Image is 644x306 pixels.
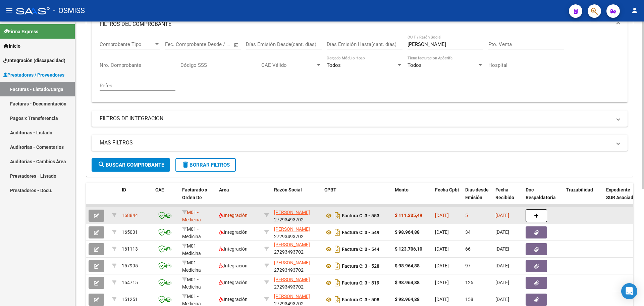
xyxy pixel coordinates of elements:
[495,280,509,285] span: [DATE]
[219,187,229,192] span: Area
[219,280,248,285] span: Integración
[122,263,138,268] span: 157995
[333,277,342,288] i: Descargar documento
[92,111,628,127] mat-expansion-panel-header: FILTROS DE INTEGRACION
[100,139,611,146] mat-panel-title: MAS FILTROS
[435,263,449,268] span: [DATE]
[435,246,449,252] span: [DATE]
[465,213,468,218] span: 5
[495,246,509,252] span: [DATE]
[495,229,509,235] span: [DATE]
[495,297,509,302] span: [DATE]
[181,161,190,169] mat-icon: delete
[274,225,319,239] div: 27293493702
[274,226,310,232] span: [PERSON_NAME]
[324,187,336,192] span: CPBT
[182,226,201,247] span: M01 - Medicina Esencial
[342,280,379,286] strong: Factura C: 3 - 519
[92,158,170,172] button: Buscar Comprobante
[3,71,64,79] span: Prestadores / Proveedores
[523,183,563,212] datatable-header-cell: Doc Respaldatoria
[621,283,637,299] div: Open Intercom Messenger
[465,187,489,200] span: Días desde Emisión
[274,277,310,282] span: [PERSON_NAME]
[219,297,248,302] span: Integración
[333,244,342,255] i: Descargar documento
[92,135,628,151] mat-expansion-panel-header: MAS FILTROS
[274,209,319,223] div: 27293493702
[495,213,509,218] span: [DATE]
[526,187,556,200] span: Doc Respaldatoria
[175,158,236,172] button: Borrar Filtros
[465,280,473,285] span: 125
[92,13,628,35] mat-expansion-panel-header: FILTROS DEL COMPROBANTE
[465,297,473,302] span: 158
[435,280,449,285] span: [DATE]
[122,297,138,302] span: 151251
[465,263,471,268] span: 97
[261,62,316,68] span: CAE Válido
[395,263,420,268] strong: $ 98.964,88
[182,187,207,200] span: Facturado x Orden De
[219,263,248,268] span: Integración
[3,28,38,35] span: Firma Express
[493,183,523,212] datatable-header-cell: Fecha Recibido
[327,62,341,68] span: Todos
[122,280,138,285] span: 154715
[392,183,432,212] datatable-header-cell: Monto
[3,42,20,50] span: Inicio
[342,247,379,252] strong: Factura C: 3 - 544
[274,187,302,192] span: Razón Social
[603,183,640,212] datatable-header-cell: Expediente SUR Asociado
[98,162,164,168] span: Buscar Comprobante
[495,187,514,200] span: Fecha Recibido
[182,277,201,298] span: M01 - Medicina Esencial
[333,261,342,271] i: Descargar documento
[216,183,262,212] datatable-header-cell: Area
[463,183,493,212] datatable-header-cell: Días desde Emisión
[274,276,319,290] div: 27293493702
[182,210,201,230] span: M01 - Medicina Esencial
[465,229,471,235] span: 34
[100,115,611,122] mat-panel-title: FILTROS DE INTEGRACION
[122,213,138,218] span: 168844
[155,187,164,192] span: CAE
[274,260,310,265] span: [PERSON_NAME]
[495,263,509,268] span: [DATE]
[92,35,628,102] div: FILTROS DEL COMPROBANTE
[432,183,463,212] datatable-header-cell: Fecha Cpbt
[53,3,85,18] span: - OSMISS
[5,6,13,14] mat-icon: menu
[342,263,379,269] strong: Factura C: 3 - 528
[395,229,420,235] strong: $ 98.964,88
[465,246,471,252] span: 66
[3,57,65,64] span: Integración (discapacidad)
[342,213,379,218] strong: Factura C: 3 - 553
[322,183,392,212] datatable-header-cell: CPBT
[631,6,639,14] mat-icon: person
[395,187,409,192] span: Monto
[435,297,449,302] span: [DATE]
[122,229,138,235] span: 165031
[342,230,379,235] strong: Factura C: 3 - 549
[342,297,379,302] strong: Factura C: 3 - 508
[563,183,603,212] datatable-header-cell: Trazabilidad
[274,242,319,256] div: 27293493702
[100,20,611,28] mat-panel-title: FILTROS DEL COMPROBANTE
[219,229,248,235] span: Integración
[274,242,310,247] span: [PERSON_NAME]
[395,246,422,252] strong: $ 123.706,10
[435,229,449,235] span: [DATE]
[198,41,231,47] input: Fecha fin
[333,210,342,221] i: Descargar documento
[408,62,422,68] span: Todos
[274,294,310,299] span: [PERSON_NAME]
[182,243,201,264] span: M01 - Medicina Esencial
[153,183,179,212] datatable-header-cell: CAE
[333,294,342,305] i: Descargar documento
[435,213,449,218] span: [DATE]
[435,187,459,192] span: Fecha Cpbt
[606,187,636,200] span: Expediente SUR Asociado
[274,259,319,273] div: 27293493702
[395,213,422,218] strong: $ 111.335,49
